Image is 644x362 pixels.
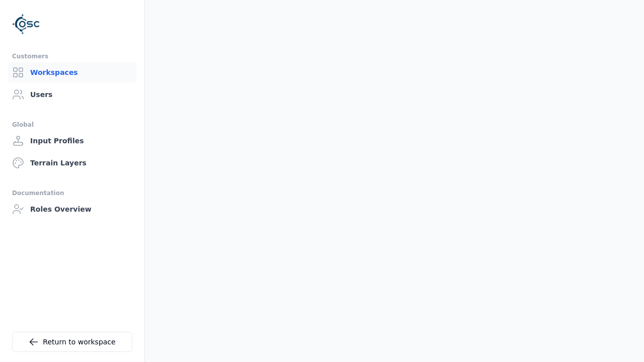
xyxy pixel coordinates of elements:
a: Users [8,84,136,105]
div: Global [12,119,132,131]
div: Customers [12,50,132,62]
a: Terrain Layers [8,153,136,173]
a: Input Profiles [8,131,136,151]
img: Logo [12,10,40,38]
a: Roles Overview [8,199,136,219]
a: Workspaces [8,62,136,82]
a: Return to workspace [12,332,132,352]
div: Documentation [12,187,132,199]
